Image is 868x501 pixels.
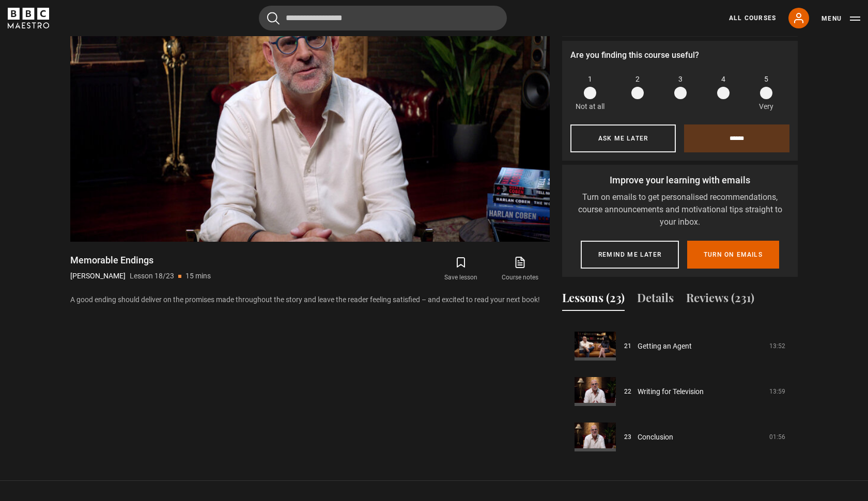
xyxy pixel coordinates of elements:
[70,271,126,281] p: [PERSON_NAME]
[756,101,776,112] p: Very
[637,289,674,311] button: Details
[581,241,679,269] button: Remind me later
[570,49,789,61] p: Are you finding this course useful?
[185,271,211,281] p: 15 mins
[638,386,704,397] a: Writing for Television
[267,12,280,25] button: Submit the search query
[570,124,676,152] button: Ask me later
[570,191,789,228] p: Turn on emails to get personalised recommendations, course announcements and motivational tips st...
[570,173,789,187] p: Improve your learning with emails
[636,74,640,85] span: 2
[822,13,860,24] button: Toggle navigation
[70,254,211,267] h1: Memorable Endings
[576,101,605,112] p: Not at all
[130,271,174,281] p: Lesson 18/23
[8,8,49,28] svg: BBC Maestro
[562,289,625,311] button: Lessons (23)
[686,289,754,311] button: Reviews (231)
[729,13,776,23] a: All Courses
[638,341,692,352] a: Getting an Agent
[687,241,779,269] button: Turn on emails
[70,294,550,305] p: A good ending should deliver on the promises made throughout the story and leave the reader feeli...
[764,74,768,85] span: 5
[491,254,550,284] a: Course notes
[588,74,592,85] span: 1
[721,74,725,85] span: 4
[638,432,673,443] a: Conclusion
[431,254,490,284] button: Save lesson
[259,6,507,30] input: Search
[678,74,683,85] span: 3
